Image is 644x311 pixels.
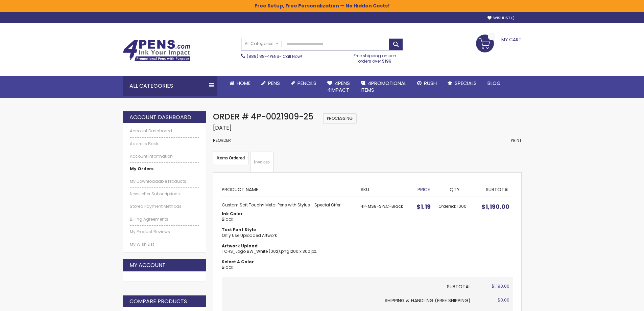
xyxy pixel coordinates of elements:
dd: Only Use Uploaded Artwork [222,233,354,238]
span: 4PROMOTIONAL ITEMS [361,80,406,93]
span: Blog [487,80,501,87]
a: Wishlist [487,16,515,21]
span: $1,190.00 [492,283,509,289]
a: Invoices [250,152,273,173]
span: Order # 4P-0021909-25 [213,111,313,122]
dt: Text Font Style [222,227,354,232]
a: Pens [256,76,285,91]
span: All Categories [245,41,279,46]
a: Pencils [285,76,322,91]
a: TCHS_Logo BW_White (002).png [222,248,289,254]
dt: Select A Color [222,259,354,265]
dd: Black [222,217,354,222]
a: 4PROMOTIONALITEMS [355,76,412,98]
a: My Orders [130,166,199,172]
th: Shipping & Handling (FREE SHIPPING) [222,294,474,308]
span: - Call Now! [247,53,302,59]
strong: Items Ordered [213,152,248,164]
dd: Black [222,265,354,270]
span: [DATE] [213,124,232,132]
dd: 1200 x 300 px. [222,249,354,254]
a: Blog [482,76,506,91]
strong: Custom Soft Touch® Metal Pens with Stylus - Special Offer [222,202,354,208]
span: 1000 [457,203,467,209]
a: Stored Payment Methods [130,204,199,209]
span: Print [511,137,522,143]
span: $1,190.00 [481,202,509,211]
strong: Account Dashboard [129,114,191,121]
strong: My Account [129,262,166,269]
span: Processing [323,113,357,124]
a: (888) 88-4PENS [247,53,279,59]
a: Address Book [130,141,199,147]
span: Specials [455,80,477,87]
th: Product Name [222,181,357,197]
span: Pens [268,80,280,87]
strong: My Orders [130,166,153,172]
div: Free shipping on pen orders over $199 [347,50,403,64]
div: All Categories [123,76,217,96]
th: SKU [357,181,412,197]
span: Ordered [438,203,457,209]
span: $1.19 [416,202,431,211]
span: $0.00 [498,297,509,303]
th: Qty [435,181,474,197]
a: Home [224,76,256,91]
a: Specials [442,76,482,91]
a: Newsletter Subscriptions [130,191,199,197]
th: Price [412,181,435,197]
span: Rush [424,80,437,87]
a: Account Dashboard [130,128,199,134]
strong: Compare Products [129,298,187,305]
a: Reorder [213,137,231,143]
a: 4Pens4impact [322,76,355,98]
span: 4Pens 4impact [327,80,350,93]
span: Pencils [297,80,316,87]
a: My Product Reviews [130,229,199,235]
a: My Downloadable Products [130,179,199,184]
a: Rush [412,76,442,91]
td: 4P-MS8-SPEC-Black [357,197,412,277]
dt: Artwork Upload [222,243,354,249]
dt: Ink Color [222,211,354,217]
span: Home [237,80,251,87]
a: Account Information [130,154,199,159]
a: My Wish List [130,242,199,247]
img: 4Pens Custom Pens and Promotional Products [123,40,190,61]
th: Subtotal [222,277,474,294]
a: All Categories [241,38,282,49]
a: Print [511,138,522,143]
th: Subtotal [474,181,513,197]
a: Billing Agreements [130,217,199,222]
